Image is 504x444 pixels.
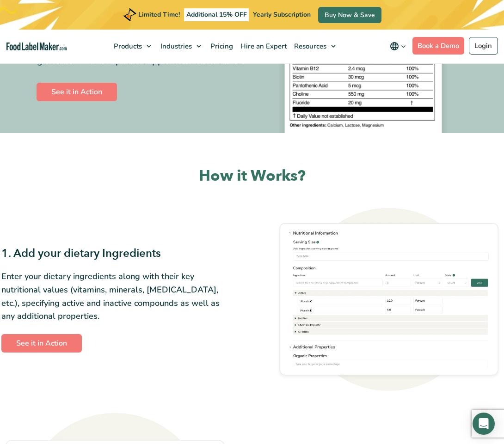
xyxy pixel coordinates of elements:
h3: 1. Add your dietary Ingredients [1,246,229,261]
span: Industries [158,42,193,51]
a: Login [469,37,498,55]
span: Additional 15% OFF [184,8,249,21]
a: Industries [156,30,206,63]
span: Pricing [208,42,234,51]
div: Open Intercom Messenger [473,413,495,435]
a: Products [109,30,156,63]
span: Products [111,42,143,51]
p: Enter your dietary ingredients along with their key nutritional values (vitamins, minerals, [MEDI... [1,270,229,323]
span: Limited Time! [138,10,180,19]
span: Yearly Subscription [253,10,311,19]
a: See it in Action [1,334,82,353]
a: Book a Demo [412,37,465,55]
a: See it in Action [37,83,117,101]
h2: How it Works? [7,166,497,186]
a: Hire an Expert [236,30,289,63]
span: Hire an Expert [238,42,288,51]
a: Buy Now & Save [318,7,381,23]
a: Pricing [206,30,236,63]
a: Resources [289,30,340,63]
span: Resources [291,42,327,51]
